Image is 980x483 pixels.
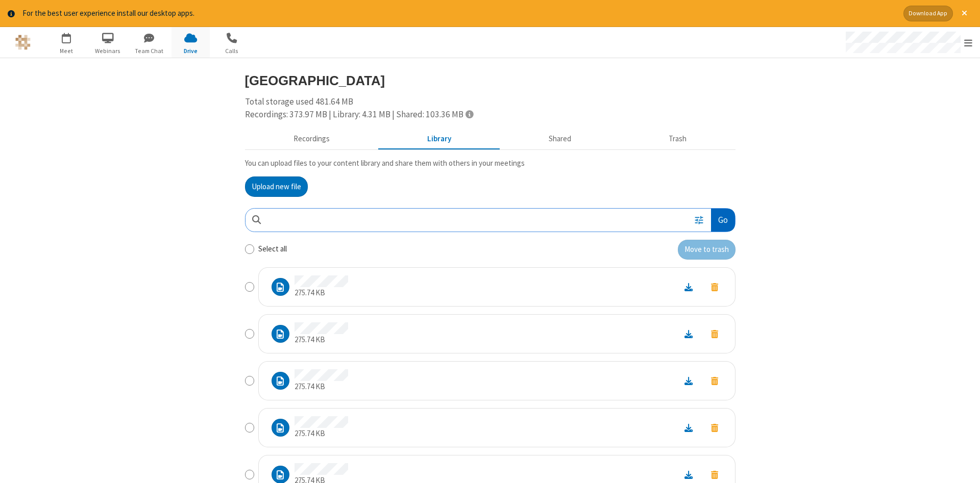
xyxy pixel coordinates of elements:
p: 275.74 KB [295,334,348,346]
button: Content library [379,129,500,148]
span: Calls [213,46,251,56]
h3: [GEOGRAPHIC_DATA] [245,73,736,88]
p: 275.74 KB [295,287,348,299]
span: Team Chat [130,46,168,56]
button: Move to trash [702,421,727,435]
img: QA Selenium DO NOT DELETE OR CHANGE [15,35,31,50]
label: Select all [258,243,287,255]
div: For the best user experience install our desktop apps. [22,8,896,19]
span: Webinars [89,46,127,56]
button: Shared during meetings [500,129,620,148]
span: Totals displayed include files that have been moved to the trash. [465,110,473,118]
button: Move to trash [678,240,736,260]
button: Move to trash [702,327,727,341]
a: Download file [675,281,702,293]
button: Move to trash [702,468,727,481]
button: Upload new file [245,176,308,197]
a: Download file [675,328,702,340]
div: Recordings: 373.97 MB | Library: 4.31 MB | Shared: 103.36 MB [245,108,736,121]
button: Recorded meetings [245,129,379,148]
button: Move to trash [702,374,727,388]
p: 275.74 KB [295,428,348,440]
div: Total storage used 481.64 MB [245,95,736,121]
button: Go [711,209,734,232]
p: 275.74 KB [295,381,348,393]
p: You can upload files to your content library and share them with others in your meetings [245,158,736,169]
a: Download file [675,375,702,387]
button: Logo [4,27,42,58]
div: Open menu [836,27,980,58]
span: Drive [171,46,210,56]
button: Download App [903,6,953,21]
span: Meet [47,46,86,56]
a: Download file [675,422,702,434]
a: Download file [675,469,702,480]
button: Close alert [957,6,972,21]
button: Move to trash [702,280,727,294]
button: Trash [620,129,736,148]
